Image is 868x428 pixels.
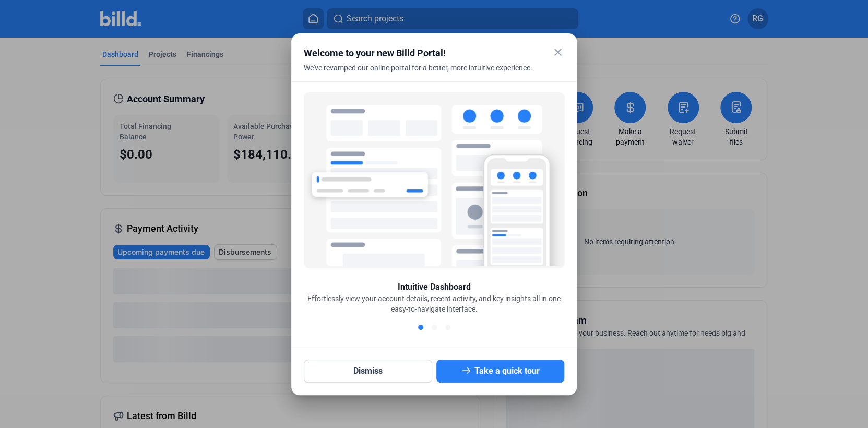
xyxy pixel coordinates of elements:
mat-icon: close [552,46,564,58]
div: We've revamped our online portal for a better, more intuitive experience. [304,63,538,86]
button: Take a quick tour [436,360,565,383]
div: Intuitive Dashboard [398,281,471,293]
div: Effortlessly view your account details, recent activity, and key insights all in one easy-to-navi... [304,293,564,314]
button: Dismiss [304,360,432,383]
div: Welcome to your new Billd Portal! [304,46,538,61]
